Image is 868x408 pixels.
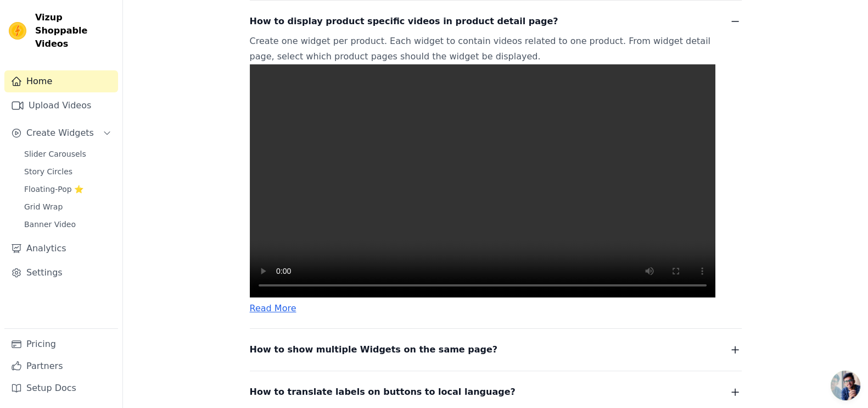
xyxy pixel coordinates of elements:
span: How to show multiple Widgets on the same page? [250,342,498,357]
a: Setup Docs [4,377,118,399]
span: Create Widgets [26,126,94,140]
button: How to translate labels on buttons to local language? [250,384,742,400]
a: Analytics [4,238,118,260]
a: Home [4,70,118,92]
button: How to display product specific videos in product detail page? [250,14,742,29]
a: Floating-Pop ⭐ [18,181,118,197]
button: How to show multiple Widgets on the same page? [250,342,742,357]
a: Banner Video [18,217,118,232]
span: Banner Video [24,219,76,230]
p: Create one widget per product. Each widget to contain videos related to one product. From widget ... [250,34,715,297]
a: Open chat [831,371,860,400]
span: Grid Wrap [24,201,63,212]
span: Story Circles [24,166,72,177]
a: Settings [4,262,118,284]
a: Partners [4,355,118,377]
a: Grid Wrap [18,199,118,214]
span: How to translate labels on buttons to local language? [250,384,516,400]
button: Create Widgets [4,122,118,144]
span: Vizup Shoppable Videos [35,11,114,51]
span: Floating-Pop ⭐ [24,184,83,195]
span: Slider Carousels [24,148,86,159]
a: Read More [250,303,296,313]
img: Vizup [9,22,26,40]
a: Story Circles [18,164,118,179]
a: Upload Videos [4,95,118,117]
span: How to display product specific videos in product detail page? [250,14,558,29]
a: Slider Carousels [18,146,118,162]
a: Pricing [4,333,118,355]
